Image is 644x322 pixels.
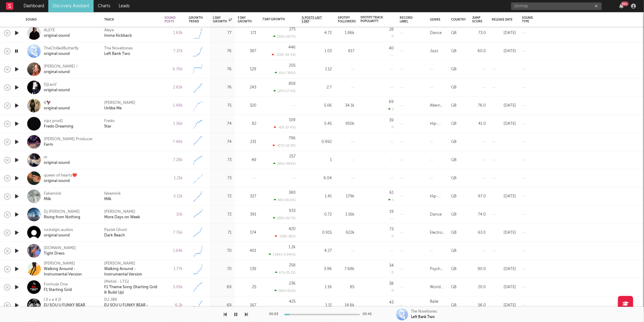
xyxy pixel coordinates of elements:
a: [PERSON_NAME] ☾original sound [44,64,79,75]
div: 2.82k [165,84,183,91]
div: TheChilledButterfly [44,46,79,51]
div: 74 [213,120,232,127]
div: GB [451,247,457,255]
div: -234 ( -34.4 % ) [272,53,296,57]
div: 5.45 [302,120,332,127]
div: Genre [430,18,441,21]
div: fakemink [104,191,121,196]
div: 1 [302,156,332,164]
input: Search for artists [511,2,602,10]
div: [DATE] [492,102,516,109]
div: GB [451,193,457,200]
div: 69 [213,302,232,309]
div: 922k [338,229,354,236]
div: 5.06 [302,102,332,109]
div: [DOMAIN_NAME] [44,245,76,251]
div: ALEYE [44,28,70,33]
a: [PERSON_NAME] [104,209,135,215]
a: Star [104,124,111,129]
div: 200 ( +267 % ) [273,34,296,38]
div: nxstalgic.audios [44,227,73,233]
a: The Noveltones [104,46,133,51]
div: 73 [213,156,232,164]
a: queen of hearts❤️original sound [44,173,77,184]
div: 63.0 [472,229,486,236]
a: Pastel Ghost [104,227,127,233]
div: 380 [289,191,296,195]
a: [DOMAIN_NAME]Tight Dress [44,245,76,256]
div: original sound [44,51,79,57]
div: 6.04 [302,175,332,182]
div: 1.16k [338,211,354,218]
a: Unlike Me [104,106,122,111]
div: 1.16k ( +3.24k % ) [269,252,296,256]
div: GB [451,156,457,164]
div: 6.76k [165,66,183,73]
div: 231 [238,138,256,146]
div: [PERSON_NAME] Producer [44,136,93,142]
a: ALEYEoriginal sound [44,28,70,38]
div: 39 [389,118,394,122]
div: queen of hearts❤️ [44,173,77,178]
div: GB [451,102,457,109]
div: 1 [388,198,394,202]
div: EU SOU U FUNKY BEAR (SLOWED) [44,303,97,314]
div: m [44,155,70,160]
div: 89 ( +30.6 % ) [274,198,296,202]
div: 73 [213,175,232,182]
a: More Days on Week [104,215,140,220]
div: Jump Score [472,16,482,23]
div: 7 Day Growth [262,18,287,21]
div: Dj [PERSON_NAME] [44,209,80,215]
a: [PERSON_NAME] ProducerFarm [44,136,93,147]
a: FakeminkMilk [44,191,61,202]
div: GB [451,29,457,37]
div: F1 Starting Grid [44,287,72,293]
div: 75 [213,102,232,109]
div: Record Label [400,16,415,23]
div: 127 ( +17.4 % ) [274,89,296,93]
div: GB [451,229,457,236]
div: 817 [338,48,354,55]
div: -258 ( -38 % ) [275,234,296,238]
div: 85 [338,284,354,291]
a: zipz.prod1Fredo Dreaming [44,118,73,129]
a: Milk [104,196,111,202]
div: 1.63k [165,29,183,37]
div: 82 [238,120,256,127]
div: Release Date [492,18,513,21]
div: Dance [430,211,442,218]
a: EU SOU U FUNKY BEAR - SLOWED [104,303,159,314]
a: F1 Theme Song (Starting Grid & Build Up) [104,284,159,295]
div: 205 [289,64,296,67]
div: Jazz [430,48,438,55]
div: 1.77k [165,265,183,273]
div: [DATE] [492,29,516,37]
div: 38 [389,282,394,286]
div: 3 Day Growth [238,16,252,23]
div: 0 [392,235,394,238]
div: 230 ( +32.7 % ) [273,216,296,220]
a: Aleye [104,28,114,33]
div: 796 [289,136,296,140]
div: GB [451,48,457,55]
div: original sound [44,87,70,93]
a: Imma Kickback [104,33,132,38]
div: 420 [289,227,296,231]
div: 6🦅 [44,100,70,106]
div: 933 [289,209,296,213]
div: [DATE] [492,120,516,127]
div: Farm [44,142,93,147]
div: 0 [392,289,394,293]
div: 7.46k [165,138,183,146]
div: 69 [213,284,232,291]
div: 1.36k [165,120,183,127]
div: 34 [389,264,394,268]
div: 1 [388,107,394,111]
div: Spotify Followers [338,16,356,23]
div: 320 [238,102,256,109]
div: 28 [389,28,394,31]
